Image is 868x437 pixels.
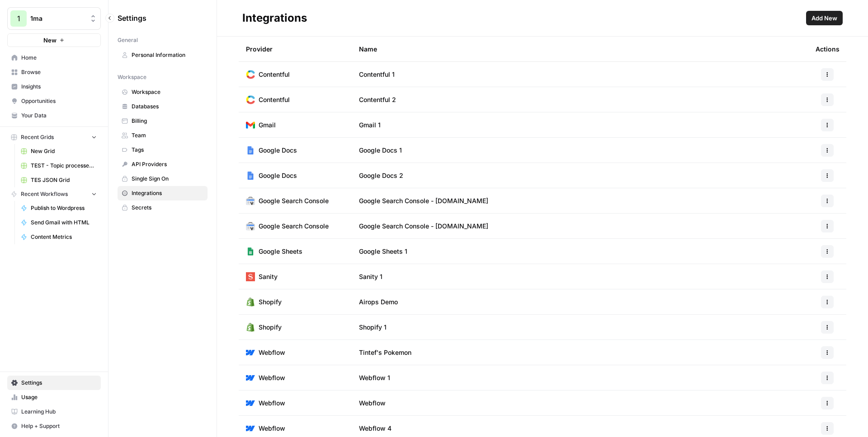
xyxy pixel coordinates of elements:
[132,88,203,96] span: Workspace
[359,247,407,256] span: Google Sheets 1
[118,172,208,186] a: Single Sign On
[21,112,97,120] span: Your Data
[246,70,255,79] img: Contentful
[246,222,255,231] img: Google Search Console
[118,85,208,99] a: Workspace
[806,11,843,25] button: Add New
[17,13,20,24] span: 1
[246,323,255,332] img: Shopify
[118,157,208,172] a: API Providers
[259,70,290,79] span: Contentful
[17,230,101,244] a: Content Metrics
[43,36,57,45] span: New
[31,233,97,241] span: Content Metrics
[259,95,290,104] span: Contentful
[31,218,97,227] span: Send Gmail with HTML
[7,390,101,404] a: Usage
[118,114,208,128] a: Billing
[132,131,203,139] span: Team
[21,190,68,198] span: Recent Workflows
[7,376,101,390] a: Settings
[359,373,390,382] span: Webflow 1
[359,424,392,433] span: Webflow 4
[359,37,801,61] div: Name
[132,175,203,183] span: Single Sign On
[21,68,97,76] span: Browse
[132,102,203,111] span: Databases
[259,424,285,433] span: Webflow
[118,200,208,215] a: Secrets
[246,373,255,382] img: Webflow
[118,48,208,62] a: Personal Information
[118,99,208,114] a: Databases
[246,95,255,104] img: Contentful
[359,146,402,155] span: Google Docs 1
[7,130,101,144] button: Recent Grids
[118,36,138,44] span: General
[246,146,255,155] img: Google Docs
[259,196,329,205] span: Google Search Console
[31,204,97,212] span: Publish to Wordpress
[132,117,203,125] span: Billing
[359,298,398,307] span: Airops Demo
[359,95,396,104] span: Contentful 2
[118,186,208,200] a: Integrations
[259,146,297,155] span: Google Docs
[21,54,97,62] span: Home
[259,171,297,180] span: Google Docs
[246,196,255,205] img: Google Search Console
[259,348,285,357] span: Webflow
[359,222,488,231] span: Google Search Console - [DOMAIN_NAME]
[17,215,101,230] a: Send Gmail with HTML
[7,404,101,419] a: Learning Hub
[246,171,255,180] img: Google Docs
[21,83,97,91] span: Insights
[21,393,97,401] span: Usage
[7,94,101,108] a: Opportunities
[7,79,101,94] a: Insights
[246,272,255,281] img: Sanity
[359,121,381,130] span: Gmail 1
[21,379,97,387] span: Settings
[816,37,840,61] div: Actions
[7,187,101,201] button: Recent Workflows
[359,70,395,79] span: Contentful 1
[31,162,97,170] span: TEST - Topic processed Grid
[246,298,255,307] img: Shopify
[259,121,276,130] span: Gmail
[246,121,255,130] img: Gmail
[359,196,488,205] span: Google Search Console - [DOMAIN_NAME]
[7,419,101,433] button: Help + Support
[21,133,54,141] span: Recent Grids
[118,73,146,81] span: Workspace
[21,422,97,430] span: Help + Support
[7,65,101,79] a: Browse
[17,173,101,187] a: TES JSON Grid
[118,128,208,143] a: Team
[259,399,285,408] span: Webflow
[21,408,97,416] span: Learning Hub
[259,247,302,256] span: Google Sheets
[811,14,837,23] span: Add New
[359,272,382,281] span: Sanity 1
[118,13,146,23] span: Settings
[132,189,203,197] span: Integrations
[246,348,255,357] img: Webflow
[7,51,101,65] a: Home
[132,160,203,168] span: API Providers
[359,323,387,332] span: Shopify 1
[7,33,101,47] button: New
[118,143,208,157] a: Tags
[359,348,411,357] span: Tintef's Pokemon
[31,147,97,155] span: New Grid
[132,51,203,59] span: Personal Information
[21,97,97,105] span: Opportunities
[246,399,255,408] img: Webflow
[7,7,101,30] button: Workspace: 1ma
[246,37,273,61] div: Provider
[259,373,285,382] span: Webflow
[17,144,101,158] a: New Grid
[246,424,255,433] img: Webflow
[17,158,101,173] a: TEST - Topic processed Grid
[259,272,278,281] span: Sanity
